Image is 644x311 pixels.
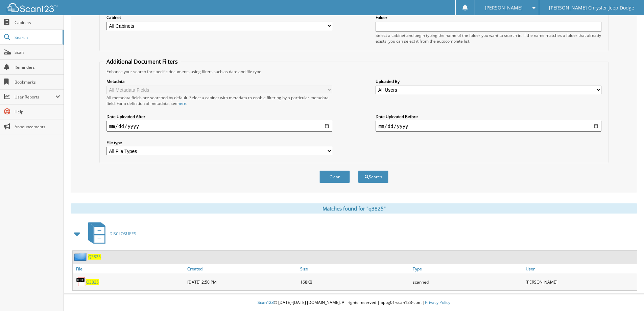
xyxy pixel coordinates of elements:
[376,114,601,119] label: Date Uploaded Before
[7,3,57,12] img: scan123-logo-white.svg
[319,171,350,183] button: Clear
[106,95,332,106] div: All metadata fields are searched by default. Select a cabinet with metadata to enable filtering b...
[485,6,523,10] span: [PERSON_NAME]
[106,114,332,119] label: Date Uploaded After
[258,299,274,305] span: Scan123
[106,15,332,20] label: Cabinet
[15,20,60,25] span: Cabinets
[177,101,186,106] a: here
[71,203,637,214] div: Matches found for "q3825"
[15,124,60,130] span: Announcements
[15,94,55,100] span: User Reports
[84,220,136,247] a: DISCLOSURES
[376,79,601,84] label: Uploaded By
[376,15,601,20] label: Folder
[425,299,450,305] a: Privacy Policy
[106,121,332,132] input: start
[110,231,136,237] span: DISCLOSURES
[358,171,388,183] button: Search
[376,121,601,132] input: end
[610,279,644,311] iframe: Chat Widget
[103,69,605,74] div: Enhance your search for specific documents using filters such as date and file type.
[411,275,524,289] div: scanned
[299,264,411,273] a: Size
[15,49,60,55] span: Scan
[76,277,86,287] img: PDF.png
[88,254,101,260] a: Q3825
[186,264,299,273] a: Created
[15,79,60,85] span: Bookmarks
[15,64,60,70] span: Reminders
[73,264,186,273] a: File
[106,79,332,84] label: Metadata
[524,264,637,273] a: User
[15,109,60,115] span: Help
[64,294,644,311] div: © [DATE]-[DATE] [DOMAIN_NAME]. All rights reserved | appg01-scan123-com |
[186,275,299,289] div: [DATE] 2:50 PM
[15,35,59,40] span: Search
[411,264,524,273] a: Type
[106,140,332,146] label: File type
[74,252,88,261] img: folder2.png
[524,275,637,289] div: [PERSON_NAME]
[299,275,411,289] div: 168KB
[376,32,601,44] div: Select a cabinet and begin typing the name of the folder you want to search in. If the name match...
[86,279,99,285] a: Q3825
[103,58,181,65] legend: Additional Document Filters
[549,6,634,10] span: [PERSON_NAME] Chrysler Jeep Dodge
